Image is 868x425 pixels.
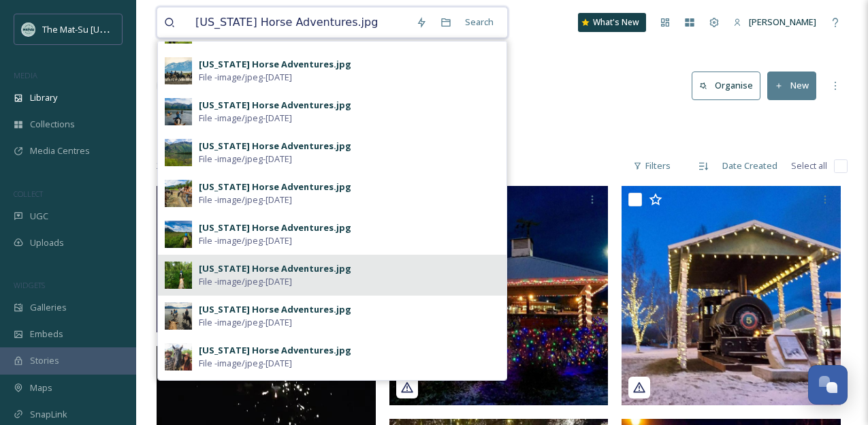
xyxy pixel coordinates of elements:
[30,381,52,394] span: Maps
[30,144,90,157] span: Media Centres
[199,71,292,84] span: File - image/jpeg - [DATE]
[622,186,841,405] img: fe8fbf87-75eb-80bf-090a-22c7fd5e10df.jpg
[199,275,292,288] span: File - image/jpeg - [DATE]
[199,112,292,125] span: File - image/jpeg - [DATE]
[199,99,351,112] div: [US_STATE] Horse Adventures.jpg
[458,9,500,35] div: Search
[199,303,351,316] div: [US_STATE] Horse Adventures.jpg
[199,58,351,71] div: [US_STATE] Horse Adventures.jpg
[30,118,75,131] span: Collections
[22,22,35,36] img: Social_thumbnail.png
[165,57,192,84] img: 5626d3a5-b97c-4f37-a272-45c25dfd7dd4.jpg
[626,153,677,179] div: Filters
[199,153,292,166] span: File - image/jpeg - [DATE]
[199,180,351,193] div: [US_STATE] Horse Adventures.jpg
[42,22,137,35] span: The Mat-Su [US_STATE]
[30,408,67,421] span: SnapLink
[808,365,848,405] button: Open Chat
[199,221,351,234] div: [US_STATE] Horse Adventures.jpg
[14,280,45,290] span: WIDGETS
[157,186,376,332] img: a83978a9-89d2-819f-d8fe-c9e8b9facaf0.jpg
[165,98,192,125] img: b47b7eef-afa9-4a98-9a9a-67e7a40ccc8f.jpg
[199,193,292,206] span: File - image/jpeg - [DATE]
[165,262,192,289] img: 62b1e0c8-544a-4f41-8bec-381624d94cd7.jpg
[30,354,59,367] span: Stories
[791,159,827,172] span: Select all
[692,72,767,99] a: Organise
[692,72,760,99] button: Organise
[157,159,193,172] span: 2351 file s
[165,302,192,330] img: 9f2a8778-ebff-44fa-935c-6f0581913e58.jpg
[14,70,37,80] span: MEDIA
[716,153,784,179] div: Date Created
[199,316,292,329] span: File - image/jpeg - [DATE]
[14,189,43,199] span: COLLECT
[199,344,351,357] div: [US_STATE] Horse Adventures.jpg
[199,357,292,370] span: File - image/jpeg - [DATE]
[165,180,192,207] img: 07014963-b80d-4168-a71e-acbd51ef734a.jpg
[30,301,67,314] span: Galleries
[726,9,823,35] a: [PERSON_NAME]
[30,210,48,223] span: UGC
[30,91,57,104] span: Library
[199,262,351,275] div: [US_STATE] Horse Adventures.jpg
[189,7,409,37] input: Search your library
[199,234,292,247] span: File - image/jpeg - [DATE]
[165,221,192,248] img: d8cb6dbd-c03c-49dd-8d9a-59f1b3921c28.jpg
[767,72,816,99] button: New
[199,140,351,153] div: [US_STATE] Horse Adventures.jpg
[165,139,192,166] img: e6cc1590-bce7-41e2-bb98-6355be17fccd.jpg
[30,236,64,249] span: Uploads
[749,16,816,28] span: [PERSON_NAME]
[165,343,192,371] img: 38c402d4-51d5-4ee1-848e-d2d70e28bf1a.jpg
[578,13,646,32] a: What's New
[30,328,63,341] span: Embeds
